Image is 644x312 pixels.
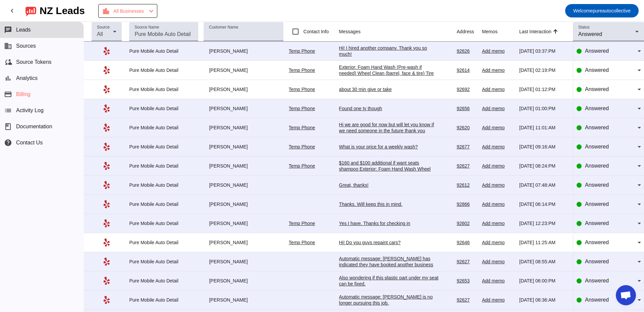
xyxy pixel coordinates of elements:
[519,278,568,284] div: [DATE] 06:00:PM
[585,259,609,264] span: Answered
[519,220,568,226] div: [DATE] 12:23:PM
[457,239,477,246] div: 92646
[40,6,85,15] div: NZ Leads
[204,125,283,131] div: [PERSON_NAME]
[339,22,457,42] th: Messages
[204,48,283,54] div: [PERSON_NAME]
[482,220,514,226] div: Add memo
[519,125,568,131] div: [DATE] 11:01:AM
[289,87,315,92] a: Temp Phone
[585,67,609,73] span: Answered
[97,31,103,37] span: All
[578,25,590,30] mat-label: Status
[482,182,514,188] div: Add memo
[585,86,609,92] span: Answered
[4,74,12,82] mat-icon: bar_chart
[585,297,609,303] span: Answered
[102,6,155,16] div: Payment Issue
[578,31,602,37] span: Answered
[204,278,283,284] div: [PERSON_NAME]
[482,144,514,150] div: Add memo
[103,219,111,227] mat-icon: Yelp
[457,278,477,284] div: 92653
[25,5,36,16] img: logo
[204,67,283,73] div: [PERSON_NAME]
[103,238,111,247] mat-icon: Yelp
[16,140,43,146] span: Contact Us
[4,123,12,131] span: book
[289,144,315,149] a: Temp Phone
[585,239,609,245] span: Answered
[302,28,329,35] label: Contact Info
[482,163,514,169] div: Add memo
[565,4,639,17] button: Welcomepureautocollective
[519,67,568,73] div: [DATE] 02:19:PM
[519,144,568,150] div: [DATE] 09:16:AM
[482,239,514,246] div: Add memo
[519,182,568,188] div: [DATE] 07:48:AM
[16,91,31,97] span: Billing
[4,58,12,66] mat-icon: cloud_sync
[4,139,12,147] mat-icon: help
[585,125,609,130] span: Answered
[457,86,477,92] div: 92692
[289,240,315,245] a: Temp Phone
[585,105,609,111] span: Answered
[98,4,157,18] button: All Businesses
[585,144,609,149] span: Answered
[482,67,514,73] div: Add memo
[482,22,519,42] th: Memos
[129,220,198,226] div: Pure Mobile Auto Detail
[204,239,283,246] div: [PERSON_NAME]
[129,125,198,131] div: Pure Mobile Auto Detail
[482,105,514,112] div: Add memo
[519,201,568,207] div: [DATE] 06:14:PM
[129,201,198,207] div: Pure Mobile Auto Detail
[103,47,111,55] mat-icon: Yelp
[339,201,440,207] div: Thanks. Will keep this in mind.
[16,27,31,33] span: Leads
[129,297,198,303] div: Pure Mobile Auto Detail
[457,220,477,226] div: 92602
[103,258,111,266] mat-icon: Yelp
[616,285,636,305] a: Open chat
[482,278,514,284] div: Add memo
[339,160,440,202] div: $160 and $100 additional if want seats shampoo Exterior: Foam Hand Wash Wheel Clean (barrel, face...
[102,7,110,15] mat-icon: location_city
[129,239,198,246] div: Pure Mobile Auto Detail
[97,25,110,30] mat-label: Source
[129,144,198,150] div: Pure Mobile Auto Detail
[289,163,315,169] a: Temp Phone
[103,200,111,208] mat-icon: Yelp
[482,48,514,54] div: Add memo
[339,220,440,226] div: Yes I have. Thanks for checking in
[8,7,16,15] mat-icon: chevron_left
[289,221,315,226] a: Temp Phone
[339,256,440,274] div: Automatic message: [PERSON_NAME] has indicated they have booked another business for this job.
[204,259,283,265] div: [PERSON_NAME]
[204,182,283,188] div: [PERSON_NAME]
[4,106,12,115] mat-icon: list
[519,48,568,54] div: [DATE] 03:37:PM
[129,86,198,92] div: Pure Mobile Auto Detail
[457,48,477,54] div: 92626
[135,25,159,30] mat-label: Source Name
[209,25,238,30] mat-label: Customer Name
[4,26,12,34] mat-icon: chat
[103,85,111,93] mat-icon: Yelp
[339,239,440,246] div: Hi! Do you guys repaint cars?
[204,201,283,207] div: [PERSON_NAME]
[482,201,514,207] div: Add memo
[482,297,514,303] div: Add memo
[129,163,198,169] div: Pure Mobile Auto Detail
[573,6,631,15] span: pureautocollective
[16,75,38,81] span: Analytics
[16,107,44,114] span: Activity Log
[204,220,283,226] div: [PERSON_NAME]
[573,8,593,13] span: Welcome
[103,143,111,151] mat-icon: Yelp
[457,125,477,131] div: 92620
[204,163,283,169] div: [PERSON_NAME]
[339,275,440,287] div: Also wondering if this plastic part under my seat can be fixed.
[585,48,609,54] span: Answered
